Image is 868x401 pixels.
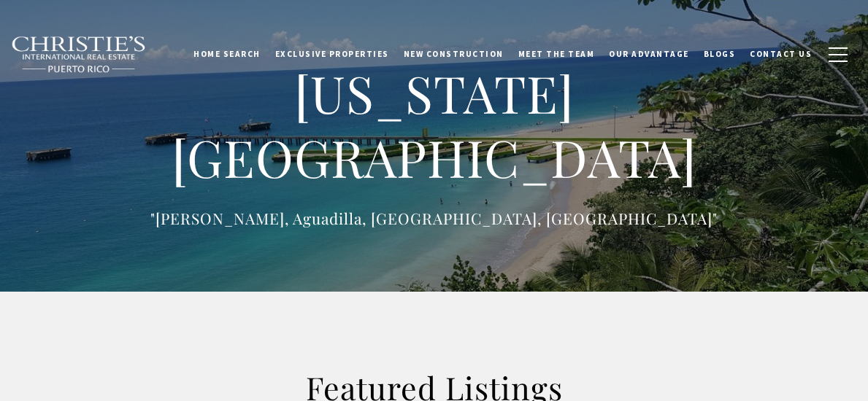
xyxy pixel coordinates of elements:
a: Home Search [186,36,268,72]
a: Exclusive Properties [268,36,396,72]
span: Contact Us [750,49,812,59]
span: Exclusive Properties [275,49,389,59]
span: Our Advantage [609,49,689,59]
a: New Construction [396,36,511,72]
p: "[PERSON_NAME], Aguadilla, [GEOGRAPHIC_DATA], [GEOGRAPHIC_DATA]" [142,206,726,230]
img: Christie's International Real Estate black text logo [11,36,147,74]
a: Blogs [696,36,743,72]
span: New Construction [404,49,504,59]
span: Blogs [704,49,736,59]
a: Meet the Team [511,36,602,72]
a: Our Advantage [602,36,696,72]
h1: [US_STATE][GEOGRAPHIC_DATA] [142,61,726,189]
